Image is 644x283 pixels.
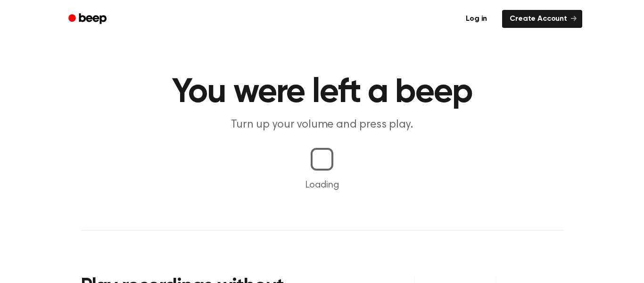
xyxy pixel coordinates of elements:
[141,117,503,133] p: Turn up your volume and press play.
[502,10,582,28] a: Create Account
[62,10,115,28] a: Beep
[81,76,563,110] h1: You were left a beep
[456,8,496,30] a: Log in
[11,178,633,192] p: Loading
